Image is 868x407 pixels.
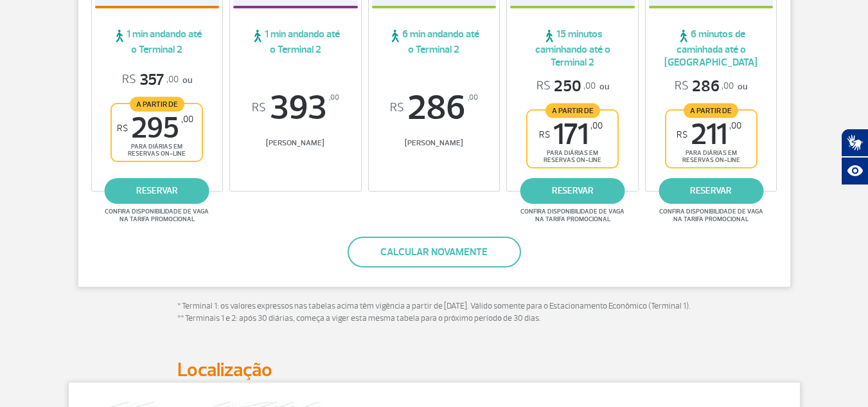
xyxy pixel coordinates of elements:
[729,120,741,131] sup: ,00
[539,129,550,140] sup: R$
[233,28,358,56] span: 1 min andando até o Terminal 2
[536,77,609,96] p: ou
[117,123,128,134] sup: R$
[372,28,497,56] span: 6 min andando até o Terminal 2
[649,28,774,69] span: 6 minutos de caminhada até o [GEOGRAPHIC_DATA]
[105,178,209,204] a: reservar
[520,178,625,204] a: reservar
[130,96,184,111] span: A partir de
[675,77,734,96] span: 286
[122,70,192,90] p: ou
[103,208,211,223] span: Confira disponibilidade de vaga na tarifa promocional
[122,70,179,90] span: 357
[675,77,747,96] p: ou
[348,237,521,267] button: Calcular novamente
[518,208,626,223] span: Confira disponibilidade de vaga na tarifa promocional
[841,157,868,185] button: Abrir recursos assistivos.
[329,91,339,105] sup: ,00
[177,358,691,382] h2: Localização
[123,143,191,158] span: para diárias em reservas on-line
[536,77,596,96] span: 250
[545,103,600,118] span: A partir de
[677,120,741,149] span: 211
[372,91,497,125] span: 286
[659,178,763,204] a: reservar
[390,101,404,115] sup: R$
[468,91,478,105] sup: ,00
[510,28,635,69] span: 15 minutos caminhando até o Terminal 2
[95,28,220,56] span: 1 min andando até o Terminal 2
[590,120,603,131] sup: ,00
[177,300,691,325] p: * Terminal 1: os valores expressos nas tabelas acima têm vigência a partir de [DATE]. Válido some...
[684,103,738,118] span: A partir de
[372,138,497,148] span: [PERSON_NAME]
[657,208,765,223] span: Confira disponibilidade de vaga na tarifa promocional
[677,129,687,140] sup: R$
[233,91,358,125] span: 393
[841,129,868,185] div: Plugin de acessibilidade da Hand Talk.
[841,129,868,157] button: Abrir tradutor de língua de sinais.
[181,114,193,125] sup: ,00
[252,101,266,115] sup: R$
[677,149,745,164] span: para diárias em reservas on-line
[539,120,603,149] span: 171
[233,138,358,148] span: [PERSON_NAME]
[117,114,193,143] span: 295
[538,149,607,164] span: para diárias em reservas on-line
